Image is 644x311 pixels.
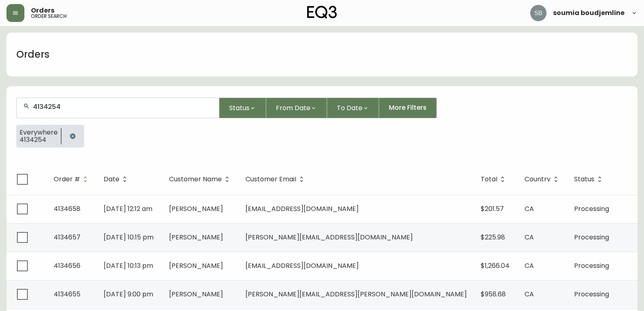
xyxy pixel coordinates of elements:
span: To Date [337,103,362,113]
span: 4134655 [54,289,80,299]
button: To Date [327,98,379,118]
span: [DATE] 9:00 pm [104,289,153,299]
span: Customer Email [245,177,296,182]
span: Order # [54,176,91,183]
span: [EMAIL_ADDRESS][DOMAIN_NAME] [245,261,359,270]
span: Status [229,103,249,113]
span: [PERSON_NAME][EMAIL_ADDRESS][DOMAIN_NAME] [245,233,413,242]
span: CA [525,261,534,270]
span: soumia boudjemline [553,10,624,16]
span: Status [574,177,594,182]
span: Total [481,177,497,182]
span: Country [525,176,561,183]
span: $201.57 [481,204,504,213]
span: Customer Email [245,176,307,183]
span: From Date [276,103,310,113]
span: 4134254 [20,136,58,144]
span: 4134656 [54,261,80,270]
button: Status [219,98,266,118]
span: CA [525,289,534,299]
span: Orders [31,7,54,14]
span: Order # [54,177,80,182]
span: [PERSON_NAME] [169,204,223,213]
h5: order search [31,14,67,19]
button: From Date [266,98,327,118]
span: Total [481,176,508,183]
span: Processing [574,204,609,213]
span: Country [525,177,551,182]
span: [DATE] 10:15 pm [104,233,154,242]
span: [PERSON_NAME] [169,289,223,299]
img: logo [307,6,337,19]
span: Everywhere [20,129,58,136]
span: 4134658 [54,204,80,213]
span: Date [104,176,130,183]
span: Processing [574,261,609,270]
h1: Orders [16,48,50,61]
img: 83621bfd3c61cadf98040c636303d86a [530,5,546,21]
button: More Filters [379,98,437,118]
input: Search [33,103,212,111]
span: More Filters [389,103,427,112]
span: [EMAIL_ADDRESS][DOMAIN_NAME] [245,204,359,213]
span: CA [525,233,534,242]
span: $225.98 [481,233,505,242]
span: CA [525,204,534,213]
span: Status [574,176,605,183]
span: Customer Name [169,177,222,182]
span: [PERSON_NAME] [169,261,223,270]
span: [DATE] 12:12 am [104,204,152,213]
span: [PERSON_NAME][EMAIL_ADDRESS][PERSON_NAME][DOMAIN_NAME] [245,289,467,299]
span: [DATE] 10:13 pm [104,261,153,270]
span: Customer Name [169,176,232,183]
span: Date [104,177,119,182]
span: Processing [574,289,609,299]
span: $1,266.04 [481,261,510,270]
span: [PERSON_NAME] [169,233,223,242]
span: Processing [574,233,609,242]
span: 4134657 [54,233,80,242]
span: $958.68 [481,289,506,299]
